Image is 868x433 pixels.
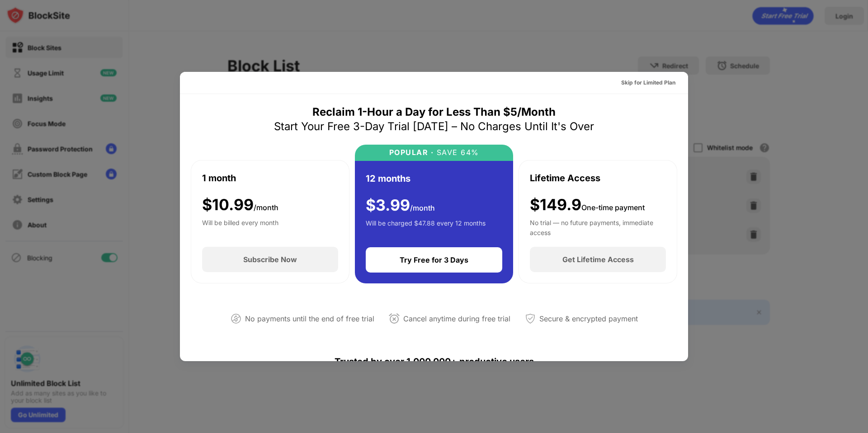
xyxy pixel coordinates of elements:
div: 12 months [366,172,410,185]
div: POPULAR · [389,148,434,157]
div: No trial — no future payments, immediate access [530,218,666,236]
span: /month [254,203,278,212]
div: Cancel anytime during free trial [403,312,510,325]
div: No payments until the end of free trial [245,312,374,325]
div: Secure & encrypted payment [539,312,638,325]
div: Will be charged $47.88 every 12 months [366,218,486,236]
div: Trusted by over 1,000,000+ productive users [191,340,677,383]
div: Skip for Limited Plan [621,78,675,87]
div: Start Your Free 3-Day Trial [DATE] – No Charges Until It's Over [274,119,594,134]
img: not-paying [231,313,241,324]
div: $ 3.99 [366,196,435,215]
div: $149.9 [530,196,645,214]
img: secured-payment [525,313,536,324]
div: $ 10.99 [202,196,278,214]
div: SAVE 64% [434,148,479,157]
div: Lifetime Access [530,171,600,185]
div: Get Lifetime Access [562,255,634,264]
div: Try Free for 3 Days [400,255,468,264]
div: Subscribe Now [243,255,297,264]
span: /month [410,203,435,212]
div: Reclaim 1-Hour a Day for Less Than $5/Month [312,105,556,119]
img: cancel-anytime [389,313,400,324]
span: One-time payment [581,203,645,212]
div: Will be billed every month [202,218,278,236]
div: 1 month [202,171,236,185]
